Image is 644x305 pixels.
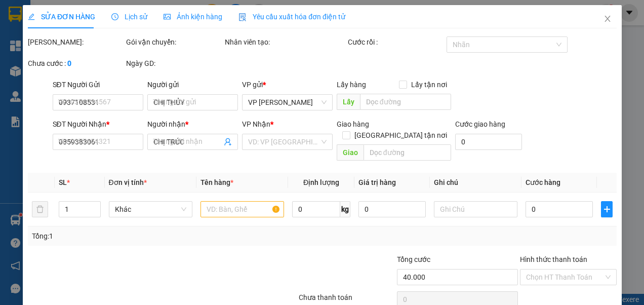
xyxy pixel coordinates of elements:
span: [GEOGRAPHIC_DATA] tận nơi [350,130,451,141]
div: Người gửi [147,79,237,90]
span: Cước hàng [525,178,560,186]
label: Hình thức thanh toán [520,255,587,263]
input: Dọc đường [359,94,451,110]
div: Cước rồi : [348,36,444,48]
button: delete [32,201,48,217]
span: plus [601,205,612,213]
span: kg [340,201,350,217]
div: VP gửi [241,79,332,90]
span: Giao hàng [336,120,369,128]
th: Ghi chú [429,173,521,193]
label: Cước giao hàng [455,120,505,128]
div: SĐT Người Gửi [52,79,143,90]
span: Ảnh kiện hàng [164,13,222,21]
span: Tổng cước [397,255,430,263]
span: Lấy hàng [336,81,366,89]
div: Gói vận chuyển: [126,36,222,48]
div: [PERSON_NAME]: [28,36,124,48]
span: SL [58,178,66,186]
span: Tên hàng [200,178,233,186]
button: plus [601,201,613,217]
input: Cước giao hàng [455,134,521,150]
button: Close [593,5,621,33]
span: VP Phạm Ngũ Lão [248,95,326,110]
span: user-add [223,138,231,146]
img: icon [238,13,247,21]
span: Giá trị hàng [358,178,396,186]
span: SỬA ĐƠN HÀNG [28,13,95,21]
input: VD: Bàn, Ghế [200,201,284,217]
span: VP Nhận [241,120,270,128]
span: picture [164,13,171,20]
input: Dọc đường [363,144,451,161]
span: Lịch sử [111,13,147,21]
div: Ngày GD: [126,58,222,69]
div: Nhân viên tạo: [224,36,345,48]
span: Lấy [336,94,359,110]
div: Chưa cước : [28,58,124,69]
span: Lấy tận nơi [407,79,451,90]
span: Khác [114,202,186,217]
span: Giao [336,144,363,161]
span: Yêu cầu xuất hóa đơn điện tử [238,13,345,21]
span: Đơn vị tính [108,178,146,186]
span: Định lượng [303,178,339,186]
div: SĐT Người Nhận [52,119,143,130]
span: edit [28,13,35,20]
div: Người nhận [147,119,237,130]
div: Tổng: 1 [32,231,250,242]
input: Ghi Chú [433,201,517,217]
b: 0 [67,59,71,67]
span: close [603,15,611,23]
span: clock-circle [111,13,118,20]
